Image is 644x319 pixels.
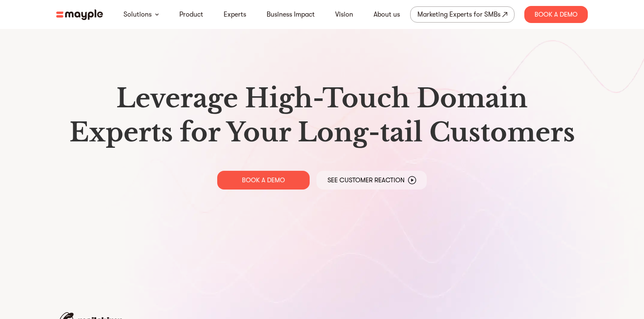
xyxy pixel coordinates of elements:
[155,13,159,16] img: arrow-down
[217,171,310,190] a: BOOK A DEMO
[242,176,285,184] p: BOOK A DEMO
[417,9,500,20] div: Marketing Experts for SMBs
[124,9,152,20] a: Solutions
[328,176,405,184] p: See Customer Reaction
[524,6,588,23] div: Book A Demo
[410,6,515,23] a: Marketing Experts for SMBs
[335,9,353,20] a: Vision
[56,9,103,20] img: mayple-logo
[63,81,581,149] h1: Leverage High-Touch Domain Experts for Your Long-tail Customers
[374,9,400,20] a: About us
[267,9,315,20] a: Business Impact
[316,171,427,190] a: See Customer Reaction
[179,9,203,20] a: Product
[224,9,246,20] a: Experts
